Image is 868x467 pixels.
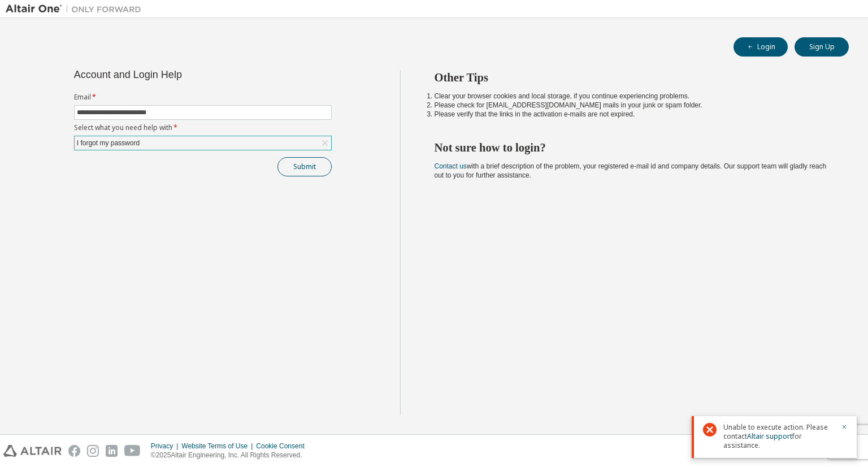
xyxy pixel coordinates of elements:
a: Contact us [435,162,467,170]
li: Clear your browser cookies and local storage, if you continue experiencing problems. [435,92,829,101]
div: I forgot my password [75,137,141,149]
span: Unable to execute action. Please contact for assistance. [723,423,834,450]
div: I forgot my password [75,136,331,150]
a: Altair support [747,431,792,441]
img: linkedin.svg [106,445,118,457]
h2: Not sure how to login? [435,140,829,155]
img: facebook.svg [68,445,80,457]
p: © 2025 Altair Engineering, Inc. All Rights Reserved. [151,451,311,460]
h2: Other Tips [435,70,829,85]
button: Sign Up [795,37,849,57]
div: Account and Login Help [74,70,280,79]
label: Select what you need help with [74,123,332,132]
div: Privacy [151,442,181,451]
span: with a brief description of the problem, your registered e-mail id and company details. Our suppo... [435,162,827,179]
img: youtube.svg [124,445,141,457]
img: altair_logo.svg [3,445,62,457]
label: Email [74,93,332,102]
li: Please verify that the links in the activation e-mails are not expired. [435,110,829,119]
img: Altair One [6,3,147,15]
div: Cookie Consent [256,442,311,451]
div: Website Terms of Use [181,442,256,451]
li: Please check for [EMAIL_ADDRESS][DOMAIN_NAME] mails in your junk or spam folder. [435,101,829,110]
img: instagram.svg [87,445,99,457]
button: Submit [277,157,332,176]
button: Login [734,37,788,57]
